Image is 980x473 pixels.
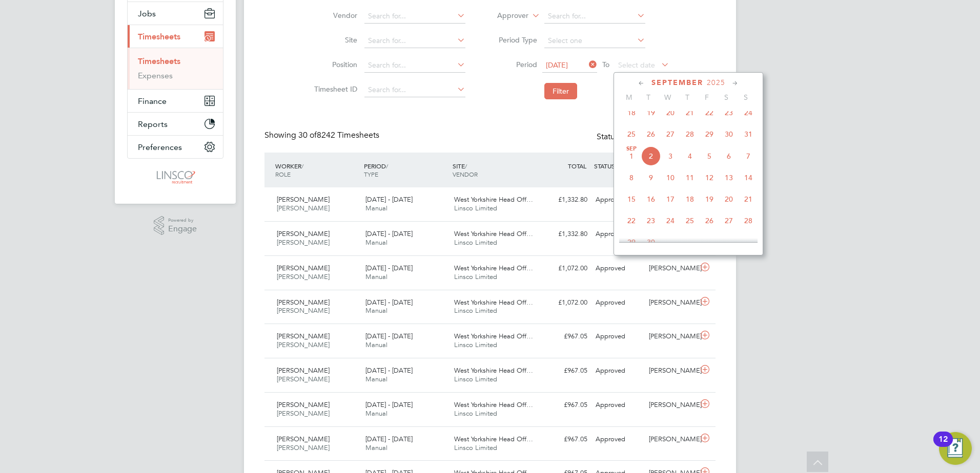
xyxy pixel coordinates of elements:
div: £967.05 [538,431,591,448]
div: Approved [591,397,645,414]
div: £1,332.80 [538,226,591,243]
span: F [697,93,717,102]
span: [DATE] - [DATE] [365,264,413,272]
span: 22 [622,211,641,230]
div: Approved [591,294,645,311]
span: [PERSON_NAME] [277,264,330,272]
div: Approved [591,191,645,208]
div: £1,072.00 [538,260,591,277]
input: Search for... [364,58,465,73]
span: [PERSON_NAME] [277,443,330,452]
div: Approved [591,260,645,277]
span: [PERSON_NAME] [277,204,330,212]
span: [PERSON_NAME] [277,409,330,418]
div: PERIOD [361,157,450,183]
span: Linsco Limited [454,443,497,452]
span: Reports [138,119,168,129]
span: 15 [622,189,641,209]
span: 29 [700,124,719,144]
span: West Yorkshire Head Off… [454,332,533,340]
div: £1,332.80 [538,191,591,208]
span: 22 [700,103,719,122]
div: £967.05 [538,328,591,345]
span: 17 [661,189,680,209]
span: 24 [661,211,680,230]
span: Jobs [138,9,156,18]
span: Manual [365,238,387,247]
span: T [639,93,658,102]
span: 24 [739,103,758,122]
span: 26 [700,211,719,230]
div: [PERSON_NAME] [645,294,698,311]
div: [PERSON_NAME] [645,397,698,414]
span: Preferences [138,142,182,152]
label: Timesheet ID [311,84,357,94]
a: Go to home page [127,169,223,185]
span: 25 [622,124,641,144]
span: / [465,162,467,170]
span: [PERSON_NAME] [277,238,330,247]
span: [PERSON_NAME] [277,375,330,383]
button: Finance [128,90,223,112]
span: 20 [661,103,680,122]
span: 18 [680,189,700,209]
span: 2025 [707,78,725,87]
div: Approved [591,431,645,448]
input: Select one [544,34,645,48]
span: Engage [168,225,197,233]
span: 23 [719,103,739,122]
span: 30 [719,124,739,144]
span: 11 [680,168,700,187]
div: Approved [591,226,645,243]
span: 28 [739,211,758,230]
span: [DATE] - [DATE] [365,195,413,204]
a: Timesheets [138,56,180,66]
span: 8 [622,168,641,187]
span: [PERSON_NAME] [277,229,330,238]
label: Period Type [491,35,537,45]
span: Linsco Limited [454,272,497,281]
span: [PERSON_NAME] [277,332,330,340]
span: 19 [641,103,661,122]
span: [PERSON_NAME] [277,272,330,281]
button: Jobs [128,2,223,25]
span: Finance [138,96,167,106]
span: [PERSON_NAME] [277,435,330,443]
span: Manual [365,375,387,383]
span: T [678,93,697,102]
span: To [599,58,612,71]
div: £1,072.00 [538,294,591,311]
div: [PERSON_NAME] [645,362,698,379]
span: 21 [739,189,758,209]
div: [PERSON_NAME] [645,431,698,448]
span: Manual [365,409,387,418]
span: 23 [641,211,661,230]
span: 21 [680,103,700,122]
span: September [651,78,703,87]
span: 12 [700,168,719,187]
span: West Yorkshire Head Off… [454,366,533,375]
span: ROLE [275,170,291,178]
span: VENDOR [453,170,478,178]
span: 25 [680,211,700,230]
div: WORKER [273,157,361,183]
span: Linsco Limited [454,204,497,212]
span: 18 [622,103,641,122]
input: Search for... [364,34,465,48]
span: 27 [719,211,739,230]
label: Approver [482,11,528,21]
div: £967.05 [538,397,591,414]
div: 12 [938,439,948,453]
input: Search for... [364,9,465,24]
label: Site [311,35,357,45]
span: 26 [641,124,661,144]
span: [PERSON_NAME] [277,400,330,409]
a: Powered byEngage [154,216,197,235]
span: 14 [739,168,758,187]
span: 20 [719,189,739,209]
div: [PERSON_NAME] [645,260,698,277]
span: [DATE] [546,60,568,70]
span: 6 [719,146,739,166]
span: Timesheets [138,32,180,41]
label: Period [491,60,537,69]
